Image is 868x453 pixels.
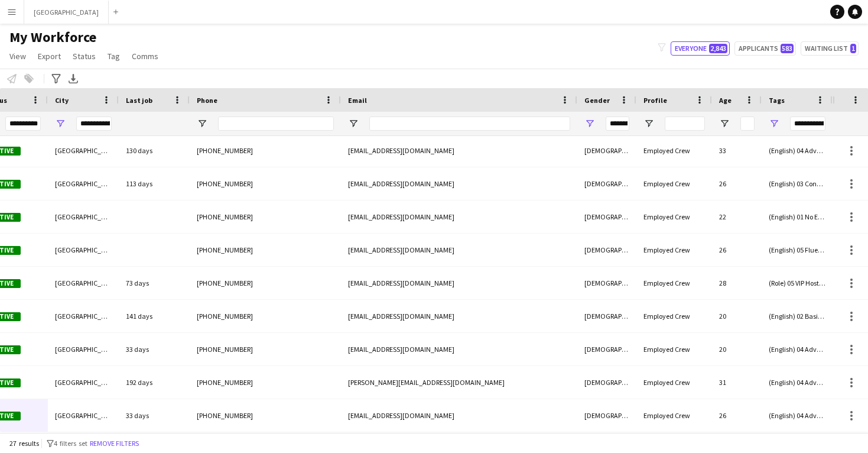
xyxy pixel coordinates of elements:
div: 22 [712,200,762,233]
span: City [55,96,69,105]
input: Profile Filter Input [665,117,705,131]
div: [EMAIL_ADDRESS][DOMAIN_NAME] [341,267,577,299]
div: [GEOGRAPHIC_DATA] [48,134,119,167]
app-action-btn: Export XLSX [66,72,80,86]
div: (English) 03 Conversational, (Experience) 03 GOATS, (PPSS) 03 VIP, (Role) 04 Host & Hostesses, (R... [762,167,833,200]
button: Open Filter Menu [719,118,730,129]
div: (English) 04 Advanced, (Experience) 02 Experienced, (PPSS) 03 VIP, (Role) 04 Host & Hostesses, (R... [762,333,833,365]
div: 26 [712,399,762,432]
span: Comms [132,51,158,62]
span: 2,843 [709,44,727,53]
app-action-btn: Advanced filters [49,72,63,86]
div: [EMAIL_ADDRESS][DOMAIN_NAME] [341,300,577,332]
div: 31 [712,366,762,399]
div: [DEMOGRAPHIC_DATA] [577,333,636,365]
div: [GEOGRAPHIC_DATA] [48,366,119,399]
div: [PHONE_NUMBER] [190,234,341,266]
input: Age Filter Input [740,117,755,131]
div: (English) 04 Advanced, (Experience) 02 Experienced, (PPSS) 03 VIP, (Role) 04 Host & Hostesses, (R... [762,134,833,167]
div: [DEMOGRAPHIC_DATA] [577,167,636,200]
div: Employed Crew [636,200,712,233]
span: Email [348,96,367,105]
button: Open Filter Menu [643,118,654,129]
span: Last job [126,96,152,105]
div: [PHONE_NUMBER] [190,399,341,432]
div: 26 [712,167,762,200]
button: Open Filter Menu [348,118,359,129]
span: Age [719,96,732,105]
div: [PHONE_NUMBER] [190,267,341,299]
button: Open Filter Menu [584,118,595,129]
button: Remove filters [87,437,141,450]
div: Employed Crew [636,366,712,399]
span: View [9,51,26,62]
span: Gender [584,96,610,105]
div: 141 days [119,300,190,332]
button: Open Filter Menu [55,118,66,129]
div: [GEOGRAPHIC_DATA] [48,200,119,233]
div: [DEMOGRAPHIC_DATA] [577,300,636,332]
div: [PHONE_NUMBER] [190,300,341,332]
div: Employed Crew [636,333,712,365]
div: [EMAIL_ADDRESS][DOMAIN_NAME] [341,200,577,233]
div: (English) 01 No English, (Experience) 01 Newbies, (PPSS) 03 VIP, (Role) 05 VIP Host & Hostesses ,... [762,200,833,233]
div: Employed Crew [636,234,712,266]
button: [GEOGRAPHIC_DATA] [24,1,109,24]
div: (Role) 05 VIP Host & Hostesses , (Role) 14 Promoter [762,267,833,299]
a: View [5,48,31,64]
div: 113 days [119,167,190,200]
div: [DEMOGRAPHIC_DATA] [577,366,636,399]
a: Status [68,48,100,64]
span: 4 filters set [54,439,87,448]
div: [DEMOGRAPHIC_DATA] [577,134,636,167]
span: My Workforce [9,28,96,46]
div: [PHONE_NUMBER] [190,366,341,399]
div: [EMAIL_ADDRESS][DOMAIN_NAME] [341,134,577,167]
div: [PERSON_NAME][EMAIL_ADDRESS][DOMAIN_NAME] [341,366,577,399]
div: [EMAIL_ADDRESS][DOMAIN_NAME] [341,333,577,365]
button: Applicants583 [734,41,796,56]
div: [GEOGRAPHIC_DATA] [48,333,119,365]
div: Employed Crew [636,267,712,299]
button: Open Filter Menu [197,118,207,129]
div: [EMAIL_ADDRESS][DOMAIN_NAME] [341,167,577,200]
div: 192 days [119,366,190,399]
div: [PHONE_NUMBER] [190,200,341,233]
div: 130 days [119,134,190,167]
a: Comms [127,48,163,64]
button: Open Filter Menu [769,118,779,129]
div: 20 [712,300,762,332]
button: Waiting list1 [801,41,859,56]
div: [GEOGRAPHIC_DATA] [48,300,119,332]
div: 33 days [119,399,190,432]
span: 583 [781,44,794,53]
div: 20 [712,333,762,365]
div: [GEOGRAPHIC_DATA] [48,267,119,299]
div: (English) 02 Basic, (PPSS) 03 VIP, (Role) 05 VIP Host & Hostesses , (Role) 08 Protocol [762,300,833,332]
div: Employed Crew [636,134,712,167]
span: Tags [769,96,785,105]
div: Employed Crew [636,167,712,200]
div: 33 [712,134,762,167]
div: [EMAIL_ADDRESS][DOMAIN_NAME] [341,234,577,266]
div: [GEOGRAPHIC_DATA] [48,234,119,266]
div: [DEMOGRAPHIC_DATA] [577,234,636,266]
div: 73 days [119,267,190,299]
span: Export [38,51,61,62]
div: [EMAIL_ADDRESS][DOMAIN_NAME] [341,399,577,432]
div: [DEMOGRAPHIC_DATA] [577,399,636,432]
div: [PHONE_NUMBER] [190,167,341,200]
div: 26 [712,234,762,266]
div: [PHONE_NUMBER] [190,134,341,167]
span: Tag [108,51,120,62]
div: Employed Crew [636,399,712,432]
span: Profile [643,96,667,105]
div: (English) 04 Advanced, (Experience) 02 Experienced, (PPSS) 03 VIP, (Role) 04 Host & Hostesses, (R... [762,366,833,399]
input: Phone Filter Input [218,117,334,131]
a: Export [33,48,66,64]
button: Everyone2,843 [671,41,730,56]
div: 33 days [119,333,190,365]
span: Phone [197,96,217,105]
input: Email Filter Input [369,117,570,131]
div: [DEMOGRAPHIC_DATA] [577,200,636,233]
